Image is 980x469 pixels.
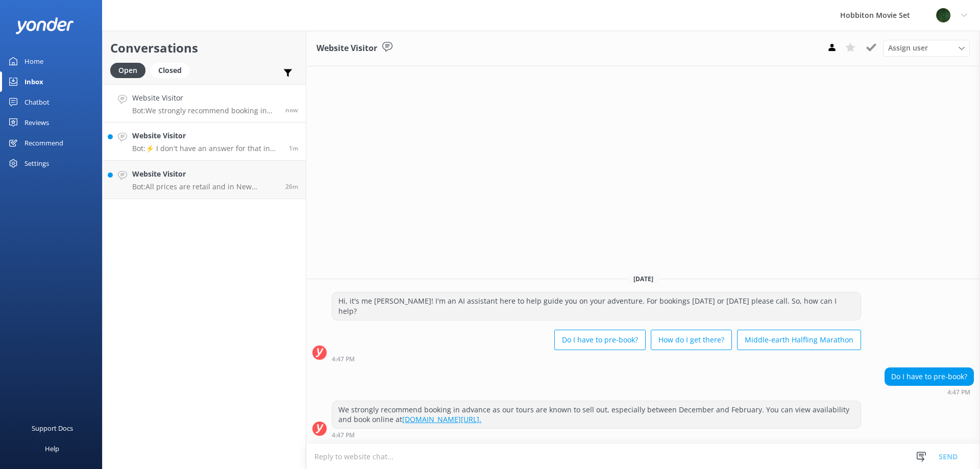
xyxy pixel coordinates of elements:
[132,182,278,191] p: Bot: All prices are retail and in New Zealand Dollars (NZD) - GST inclusive. You can contact your...
[110,63,145,78] div: Open
[103,122,306,161] a: Website VisitorBot:⚡ I don't have an answer for that in my knowledge base. Please try and rephras...
[332,292,861,319] div: Hi, it's me [PERSON_NAME]! I'm an AI assistant here to help guide you on your adventure. For book...
[132,130,281,141] h4: Website Visitor
[110,64,151,76] a: Open
[103,161,306,199] a: Website VisitorBot:All prices are retail and in New Zealand Dollars (NZD) - GST inclusive. You ca...
[151,64,194,76] a: Closed
[24,112,49,133] div: Reviews
[285,182,298,191] span: Aug 30 2025 04:22pm (UTC +12:00) Pacific/Auckland
[45,438,59,459] div: Help
[24,92,50,112] div: Chatbot
[332,432,355,438] strong: 4:47 PM
[651,330,732,350] button: How do I get there?
[316,42,377,55] h3: Website Visitor
[332,401,861,428] div: We strongly recommend booking in advance as our tours are known to sell out, especially between D...
[132,168,278,180] h4: Website Visitor
[32,418,73,438] div: Support Docs
[285,106,298,114] span: Aug 30 2025 04:47pm (UTC +12:00) Pacific/Auckland
[947,389,970,396] strong: 4:47 PM
[885,368,973,385] div: Do I have to pre-book?
[151,63,189,78] div: Closed
[132,106,278,115] p: Bot: We strongly recommend booking in advance as our tours are known to sell out, especially betw...
[24,71,43,92] div: Inbox
[289,144,298,153] span: Aug 30 2025 04:47pm (UTC +12:00) Pacific/Auckland
[888,42,928,54] span: Assign user
[554,330,646,350] button: Do I have to pre-book?
[332,355,861,362] div: Aug 30 2025 04:47pm (UTC +12:00) Pacific/Auckland
[737,330,861,350] button: Middle-earth Halfling Marathon
[110,38,298,58] h2: Conversations
[627,275,659,283] span: [DATE]
[15,17,74,34] img: yonder-white-logo.png
[24,153,49,174] div: Settings
[132,144,281,153] p: Bot: ⚡ I don't have an answer for that in my knowledge base. Please try and rephrase your questio...
[402,414,481,424] a: [DOMAIN_NAME][URL].
[24,51,43,71] div: Home
[332,431,861,438] div: Aug 30 2025 04:47pm (UTC +12:00) Pacific/Auckland
[103,84,306,122] a: Website VisitorBot:We strongly recommend booking in advance as our tours are known to sell out, e...
[24,133,63,153] div: Recommend
[332,356,355,362] strong: 4:47 PM
[885,388,974,396] div: Aug 30 2025 04:47pm (UTC +12:00) Pacific/Auckland
[132,92,278,104] h4: Website Visitor
[883,40,970,56] div: Assign User
[936,8,951,23] img: 34-1625720359.png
